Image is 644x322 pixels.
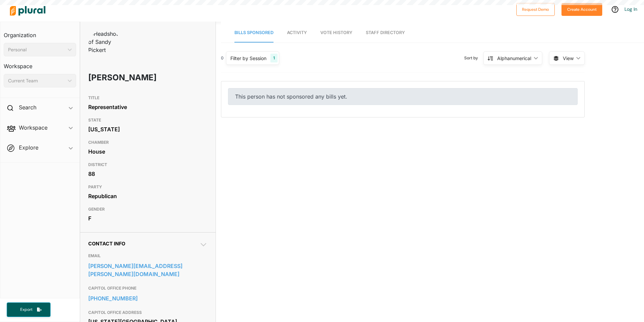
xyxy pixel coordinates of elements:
h3: CAPITOL OFFICE PHONE [88,284,207,292]
a: Log In [624,6,637,12]
h3: Organization [4,25,76,40]
h3: TITLE [88,94,207,102]
span: Sort by [464,55,483,61]
h3: STATE [88,116,207,124]
div: Alphanumerical [497,55,531,62]
span: Contact Info [88,241,125,246]
button: Create Account [561,3,602,16]
h2: Search [19,104,36,111]
a: Activity [287,23,307,43]
h3: CAPITOL OFFICE ADDRESS [88,308,207,317]
div: This person has not sponsored any bills yet. [228,88,578,105]
span: Export [15,307,37,313]
div: House [88,146,207,157]
button: Request Demo [516,3,555,16]
h1: [PERSON_NAME] [88,68,160,88]
a: Request Demo [516,5,555,12]
div: Current Team [8,77,65,84]
a: Staff Directory [366,23,405,43]
div: Filter by Session [230,55,266,62]
div: 0 [221,55,224,61]
a: Create Account [561,5,602,12]
div: [US_STATE] [88,124,207,134]
h3: DISTRICT [88,161,207,169]
a: Vote History [320,23,352,43]
h3: GENDER [88,205,207,213]
div: 88 [88,169,207,179]
button: Export [7,302,51,317]
span: Activity [287,30,307,35]
div: Republican [88,191,207,201]
a: [PERSON_NAME][EMAIL_ADDRESS][PERSON_NAME][DOMAIN_NAME] [88,261,207,279]
img: Headshot of Sandy Pickert [88,30,122,54]
span: Bills Sponsored [234,30,273,35]
div: F [88,213,207,223]
a: [PHONE_NUMBER] [88,293,207,303]
div: Representative [88,102,207,112]
span: View [563,55,574,62]
h3: Workspace [4,56,76,71]
h3: CHAMBER [88,138,207,146]
div: Personal [8,46,65,53]
h3: PARTY [88,183,207,191]
h3: EMAIL [88,252,207,260]
span: Vote History [320,30,352,35]
a: Bills Sponsored [234,23,273,43]
div: 1 [270,54,278,62]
